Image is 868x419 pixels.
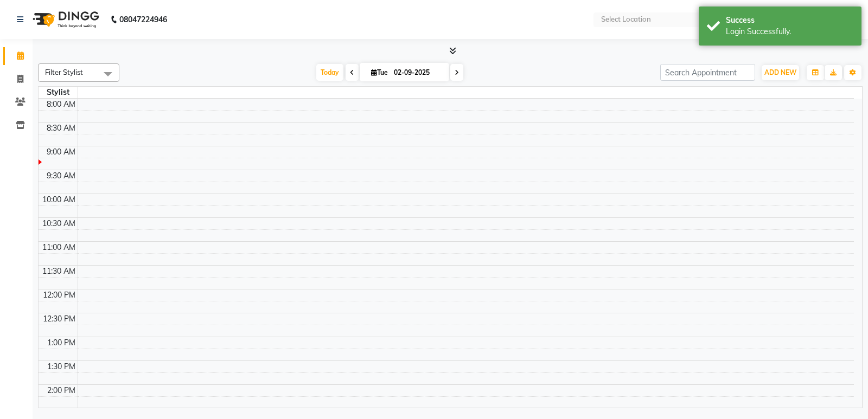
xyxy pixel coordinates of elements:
[40,242,78,253] div: 11:00 AM
[41,313,78,325] div: 12:30 PM
[726,26,853,37] div: Login Successfully.
[39,87,78,98] div: Stylist
[726,15,853,26] div: Success
[45,68,83,76] span: Filter Stylist
[368,68,391,76] span: Tue
[762,65,799,80] button: ADD NEW
[40,194,78,205] div: 10:00 AM
[764,68,796,76] span: ADD NEW
[45,385,78,396] div: 2:00 PM
[119,4,167,35] b: 08047224946
[41,289,78,301] div: 12:00 PM
[44,170,78,182] div: 9:30 AM
[601,14,651,25] div: Select Location
[44,123,78,134] div: 8:30 AM
[44,146,78,158] div: 9:00 AM
[391,65,445,81] input: 2025-09-02
[28,4,102,35] img: logo
[40,218,78,229] div: 10:30 AM
[316,64,343,81] span: Today
[45,361,78,372] div: 1:30 PM
[40,266,78,277] div: 11:30 AM
[44,99,78,110] div: 8:00 AM
[660,64,755,81] input: Search Appointment
[45,337,78,349] div: 1:00 PM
